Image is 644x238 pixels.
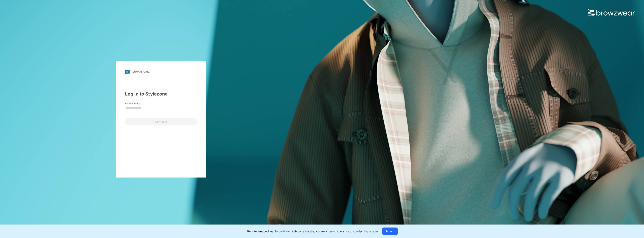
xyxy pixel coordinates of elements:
[125,70,130,74] img: svg+xml;base64,PHN2ZyB3aWR0aD0iMjgiIGhlaWdodD0iMjgiIHZpZXdCb3g9IjAgMCAyOCAyOCIgZmlsbD0ibm9uZSIgeG...
[125,102,151,105] label: Email Address
[125,91,197,97] div: Log in to Stylezone
[364,230,378,233] a: Learn more
[125,70,197,74] a: [DOMAIN_NAME]
[382,228,398,235] button: Accept
[132,70,150,73] div: [DOMAIN_NAME]
[588,9,635,16] img: browzwear-logo.73288ffb.svg
[247,229,378,233] p: This site uses cookies. By continuing to browse the site, you are agreeing to our use of cookies.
